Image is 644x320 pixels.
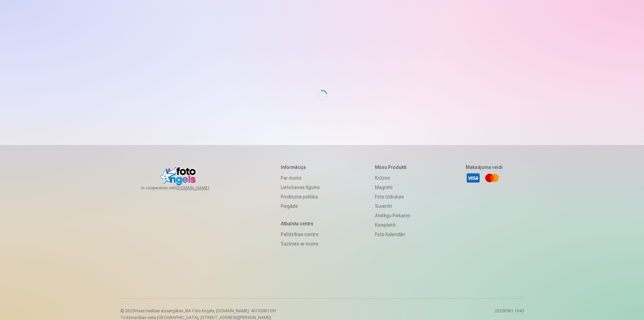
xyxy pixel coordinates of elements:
a: Mastercard [485,171,499,185]
a: Komplekti [375,220,410,230]
h5: Atbalsta centrs [281,220,320,227]
a: Sazinies ar mums [281,239,320,248]
h5: Maksājuma veidi [466,164,503,171]
a: Lietošanas līgums [281,183,320,192]
a: Foto izdrukas [375,192,410,201]
a: Suvenīri [375,201,410,211]
h5: Mūsu produkti [375,164,410,171]
a: Krūzes [375,173,410,183]
a: Par mums [281,173,320,183]
a: Visa [466,171,481,185]
span: In cooperation with [141,185,225,191]
a: Piegāde [281,201,320,211]
a: Privātuma politika [281,192,320,201]
a: Magnēti [375,183,410,192]
a: Atslēgu piekariņi [375,211,410,220]
a: Palīdzības centrs [281,230,320,239]
a: Foto kalendāri [375,230,410,239]
a: [DOMAIN_NAME] [177,185,225,191]
p: © 2025 Visas tiesības aizsargātas. , [120,308,277,314]
h5: Informācija [281,164,320,171]
span: SIA Foto Angels, [DOMAIN_NAME]. 40103901591 [185,309,277,313]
